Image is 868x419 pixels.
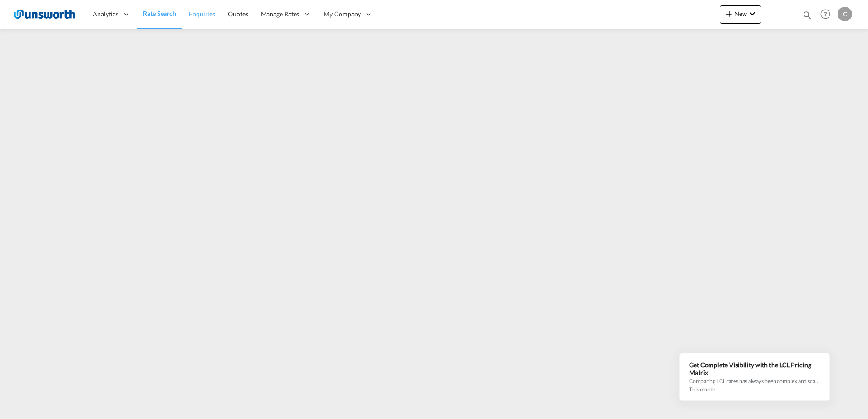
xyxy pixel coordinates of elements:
[143,10,176,17] span: Rate Search
[724,10,758,17] span: New
[818,6,833,22] span: Help
[228,10,248,18] span: Quotes
[724,8,735,19] md-icon: icon-plus 400-fg
[838,7,852,21] div: C
[818,6,838,23] div: Help
[802,10,812,24] div: icon-magnify
[93,10,118,19] span: Analytics
[747,8,758,19] md-icon: icon-chevron-down
[14,4,75,24] img: 3748d800213711f08852f18dcb6d8936.jpg
[324,10,361,19] span: My Company
[261,10,300,19] span: Manage Rates
[802,10,812,20] md-icon: icon-magnify
[720,5,761,24] button: icon-plus 400-fgNewicon-chevron-down
[189,10,215,18] span: Enquiries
